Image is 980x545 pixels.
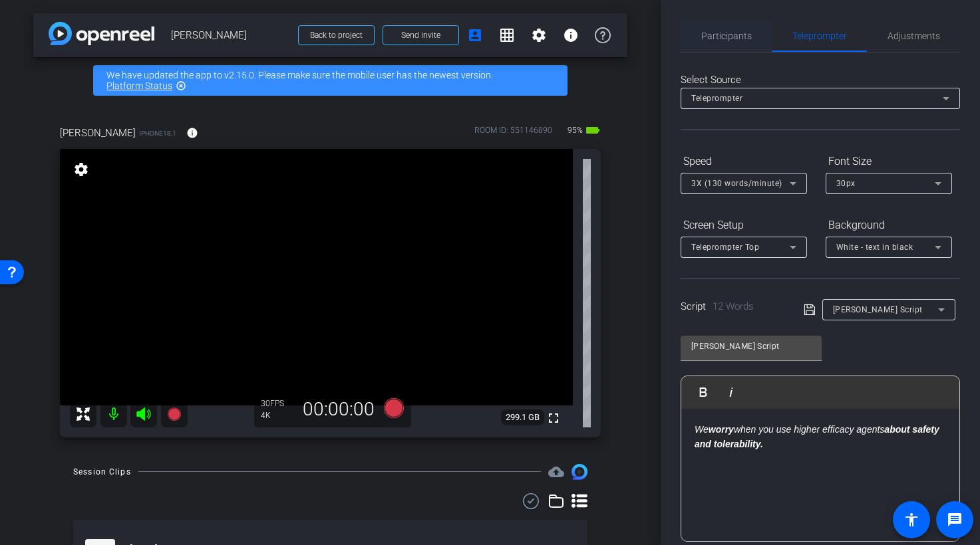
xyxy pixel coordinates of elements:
a: Platform Status [106,80,172,91]
span: [PERSON_NAME] [171,22,290,49]
div: ROOM ID: 551146890 [474,124,552,144]
div: 00:00:00 [294,398,383,421]
button: Back to project [298,25,375,45]
mat-icon: info [186,127,198,139]
mat-icon: accessibility [903,512,919,528]
span: Send invite [401,30,440,41]
div: Background [826,214,952,237]
mat-icon: message [947,512,963,528]
div: We have updated the app to v2.15.0. Please make sure the mobile user has the newest version. [93,65,568,96]
mat-icon: grid_on [499,27,515,43]
strong: about safety and tolerability. [695,424,939,449]
div: Screen Setup [681,214,807,237]
div: Session Clips [73,465,131,479]
div: Font Size [826,150,952,173]
mat-icon: battery_std [585,122,601,138]
div: Script [681,299,785,314]
div: Select Source [681,72,960,88]
span: 30px [836,179,856,188]
span: Destinations for your clips [548,464,564,480]
span: 299.1 GB [501,409,544,425]
mat-icon: fullscreen [546,410,562,426]
input: Title [691,338,811,354]
span: 95% [566,120,585,141]
strong: worry [709,424,734,435]
mat-icon: settings [531,27,547,43]
span: Adjustments [888,31,940,41]
mat-icon: highlight_off [176,80,186,91]
span: Back to project [310,31,363,40]
span: FPS [270,399,284,408]
mat-icon: info [563,27,579,43]
span: iPhone18,1 [139,128,176,138]
span: Teleprompter [792,31,847,41]
img: Session clips [572,464,587,480]
mat-icon: cloud_upload [548,464,564,480]
em: We when you use higher efficacy agents [695,424,939,449]
img: app-logo [49,22,154,45]
div: 30 [261,398,294,409]
div: 4K [261,410,294,421]
span: 3X (130 words/minute) [691,179,782,188]
span: White - text in black [836,243,913,252]
span: Teleprompter [691,94,742,103]
span: Participants [701,31,752,41]
button: Send invite [383,25,459,45]
span: [PERSON_NAME] [60,126,136,140]
mat-icon: account_box [467,27,483,43]
button: Italic (⌘I) [719,379,744,405]
div: Speed [681,150,807,173]
button: Bold (⌘B) [691,379,716,405]
span: 12 Words [713,300,754,312]
span: [PERSON_NAME] Script [833,305,923,314]
mat-icon: settings [72,162,90,177]
span: Teleprompter Top [691,243,759,252]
